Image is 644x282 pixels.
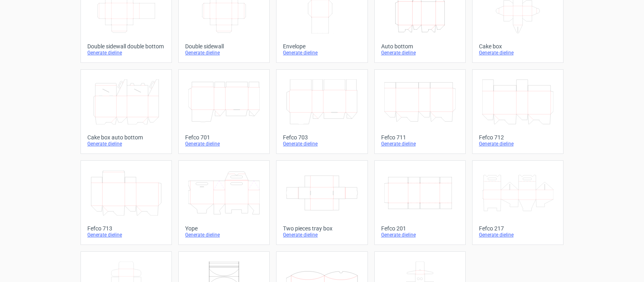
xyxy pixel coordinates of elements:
[472,69,563,154] a: Fefco 712Generate dieline
[185,225,263,232] div: Yope
[185,43,263,50] div: Double sidewall
[479,43,557,50] div: Cake box
[185,134,263,141] div: Fefco 701
[479,134,557,141] div: Fefco 712
[472,160,563,245] a: Fefco 217Generate dieline
[479,225,557,232] div: Fefco 217
[479,141,557,147] div: Generate dieline
[479,232,557,238] div: Generate dieline
[87,141,165,147] div: Generate dieline
[87,50,165,56] div: Generate dieline
[374,69,466,154] a: Fefco 711Generate dieline
[185,141,263,147] div: Generate dieline
[381,43,459,50] div: Auto bottom
[178,69,270,154] a: Fefco 701Generate dieline
[479,50,557,56] div: Generate dieline
[87,232,165,238] div: Generate dieline
[283,43,361,50] div: Envelope
[283,232,361,238] div: Generate dieline
[381,232,459,238] div: Generate dieline
[185,232,263,238] div: Generate dieline
[381,225,459,232] div: Fefco 201
[283,50,361,56] div: Generate dieline
[87,43,165,50] div: Double sidewall double bottom
[283,141,361,147] div: Generate dieline
[80,160,172,245] a: Fefco 713Generate dieline
[381,134,459,141] div: Fefco 711
[374,160,466,245] a: Fefco 201Generate dieline
[80,69,172,154] a: Cake box auto bottomGenerate dieline
[185,50,263,56] div: Generate dieline
[87,134,165,141] div: Cake box auto bottom
[381,141,459,147] div: Generate dieline
[87,225,165,232] div: Fefco 713
[276,69,367,154] a: Fefco 703Generate dieline
[178,160,270,245] a: YopeGenerate dieline
[283,134,361,141] div: Fefco 703
[283,225,361,232] div: Two pieces tray box
[381,50,459,56] div: Generate dieline
[276,160,367,245] a: Two pieces tray boxGenerate dieline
